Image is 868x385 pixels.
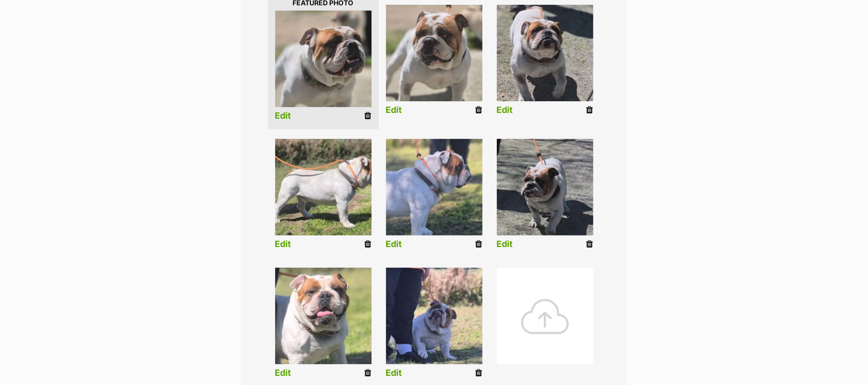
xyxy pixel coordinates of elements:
[275,268,372,364] img: listing photo
[275,368,292,378] a: Edit
[386,139,482,235] img: listing photo
[275,11,372,107] img: listing photo
[275,239,292,249] a: Edit
[386,5,482,101] img: listing photo
[386,368,402,378] a: Edit
[386,105,402,115] a: Edit
[275,139,372,235] img: listing photo
[497,239,513,249] a: Edit
[386,268,482,364] img: listing photo
[275,111,292,121] a: Edit
[386,239,402,249] a: Edit
[497,5,593,101] img: listing photo
[497,105,513,115] a: Edit
[497,139,593,235] img: listing photo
